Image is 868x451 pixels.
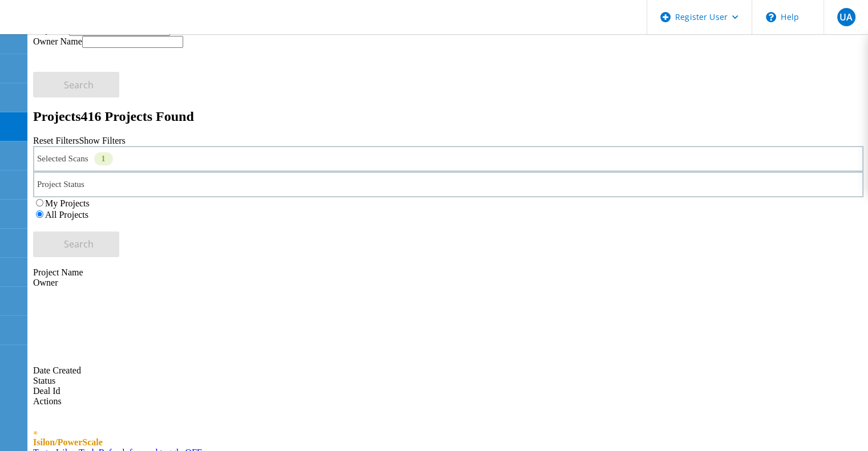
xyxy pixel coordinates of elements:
svg: \n [766,12,776,22]
div: Project Name [33,267,863,278]
span: Isilon/PowerScale [33,437,103,447]
button: Search [33,231,119,257]
label: Owner Name [33,36,82,46]
a: Show Filters [79,136,125,145]
div: Date Created [33,288,863,376]
a: Live Optics Dashboard [11,22,134,32]
span: Search [64,79,94,91]
button: Search [33,72,119,97]
div: Status [33,376,863,386]
span: Search [64,238,94,250]
div: Owner [33,278,863,288]
a: Reset Filters [33,136,79,145]
b: Projects [33,109,81,124]
div: Project Status [33,172,863,197]
div: Deal Id [33,386,863,396]
span: 416 Projects Found [81,109,194,124]
div: Actions [33,396,863,407]
span: UA [839,13,853,22]
label: All Projects [45,210,88,220]
label: My Projects [45,198,90,208]
div: Selected Scans [33,146,863,172]
div: 1 [94,152,113,165]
